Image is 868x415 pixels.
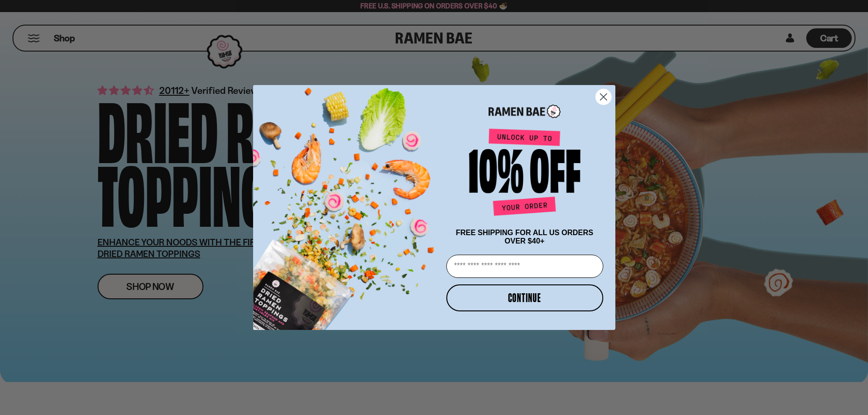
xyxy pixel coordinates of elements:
[595,89,612,105] button: Close dialog
[489,104,561,119] img: Ramen Bae Logo
[446,284,603,311] button: CONTINUE
[467,128,583,219] img: Unlock up to 10% off
[456,229,593,245] span: FREE SHIPPING FOR ALL US ORDERS OVER $40+
[253,77,443,330] img: ce7035ce-2e49-461c-ae4b-8ade7372f32c.png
